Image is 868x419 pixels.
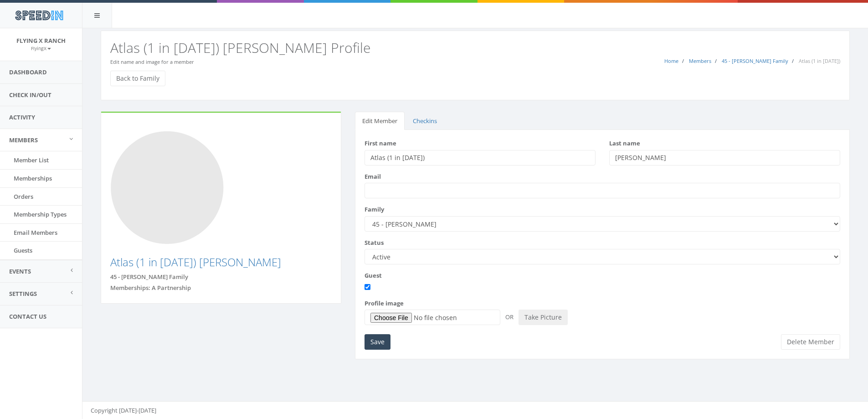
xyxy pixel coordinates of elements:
small: Edit name and image for a member [110,58,194,65]
a: Home [664,57,678,64]
small: FlyingX [31,45,51,52]
a: FlyingX [31,44,51,52]
h2: Atlas (1 in [DATE]) [PERSON_NAME] Profile [110,40,840,55]
label: Guest [365,271,382,280]
a: Edit Member [355,112,405,130]
label: Profile image [365,299,404,308]
span: Members [9,136,38,144]
div: Memberships: A Partnership [110,284,332,292]
label: Email [365,172,381,181]
span: Flying X Ranch [16,36,66,45]
a: Back to Family [110,71,165,86]
span: Events [9,267,31,275]
label: Status [365,238,384,247]
a: Checkins [406,112,444,130]
label: Family [365,205,384,214]
button: Delete Member [781,334,840,350]
img: Photo [110,131,224,245]
a: Atlas (1 in [DATE]) [PERSON_NAME] [110,254,281,269]
button: Take Picture [519,310,568,325]
img: speedin_logo.png [10,7,67,24]
a: Members [689,57,711,64]
label: Last name [609,139,640,148]
a: 45 - [PERSON_NAME] Family [722,57,788,64]
span: Contact Us [9,312,46,321]
span: Atlas (1 in [DATE]) [799,57,840,64]
span: Email Members [14,228,57,237]
span: OR [502,313,517,321]
span: Settings [9,290,37,298]
input: Save [365,334,390,350]
label: First name [365,139,396,148]
div: 45 - [PERSON_NAME] Family [110,273,332,281]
